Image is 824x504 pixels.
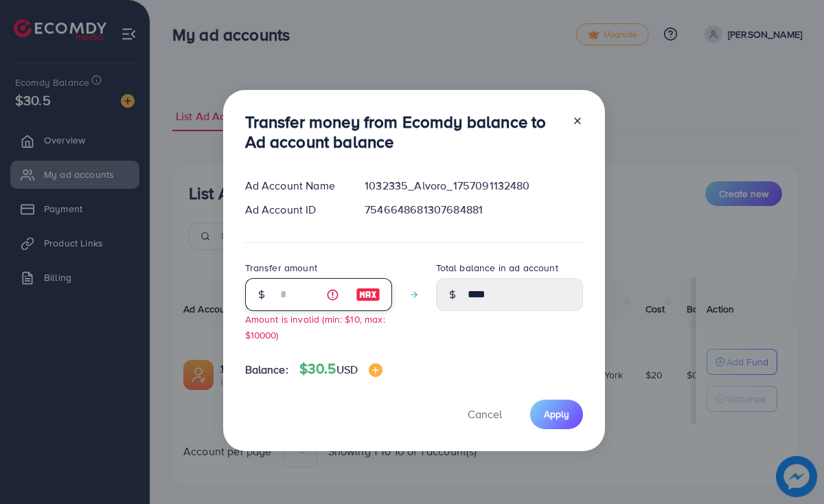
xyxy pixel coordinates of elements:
span: Balance: [245,362,288,378]
h3: Transfer money from Ecomdy balance to Ad account balance [245,112,561,152]
span: Cancel [468,406,502,422]
label: Transfer amount [245,261,317,275]
small: Amount is invalid (min: $10, max: $10000) [245,312,385,341]
img: image [356,286,380,303]
img: image [369,363,382,377]
span: USD [336,362,358,377]
label: Total balance in ad account [436,261,558,275]
h4: $30.5 [299,360,382,378]
span: Apply [544,407,569,421]
div: Ad Account ID [234,202,354,218]
button: Cancel [450,400,519,429]
div: 7546648681307684881 [354,202,593,218]
button: Apply [530,400,583,429]
div: 1032335_Alvoro_1757091132480 [354,178,593,194]
div: Ad Account Name [234,178,354,194]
